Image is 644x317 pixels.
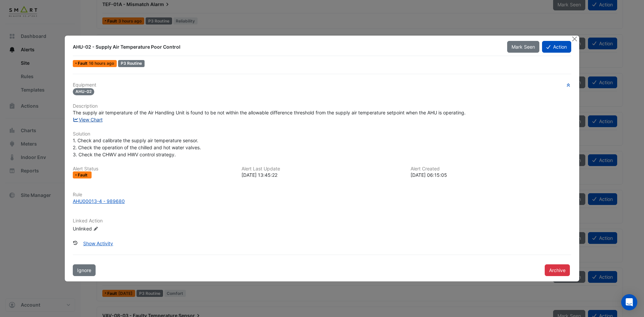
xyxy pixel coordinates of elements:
div: AHU-02 - Supply Air Temperature Poor Control [73,44,499,50]
span: Ignore [77,267,91,273]
div: [DATE] 13:45:22 [241,171,402,178]
button: Action [542,41,571,53]
fa-icon: Edit Linked Action [93,226,98,231]
h6: Rule [73,192,571,198]
h6: Description [73,103,571,109]
div: Open Intercom Messenger [621,294,637,310]
span: Fault [78,173,89,177]
a: AHU00013-4 - 989680 [73,198,571,205]
a: View Chart [73,117,103,122]
div: AHU00013-4 - 989680 [73,198,125,205]
h6: Alert Last Update [241,166,402,172]
div: P3 Routine [118,60,145,67]
span: The supply air temperature of the Air Handling Unit is found to be not within the allowable diffe... [73,110,466,115]
button: Close [571,36,578,43]
button: Mark Seen [507,41,539,53]
div: [DATE] 06:15:05 [411,171,571,178]
span: Mark Seen [512,44,535,50]
h6: Alert Status [73,166,233,172]
h6: Linked Action [73,218,571,224]
span: Fault [78,61,89,65]
span: Mon 06-Oct-2025 20:45 PST [89,61,114,66]
h6: Equipment [73,82,571,88]
div: Unlinked [73,225,153,232]
h6: Solution [73,131,571,137]
button: Ignore [73,264,96,276]
button: Show Activity [79,237,117,249]
span: AHU-02 [73,88,94,95]
h6: Alert Created [411,166,571,172]
span: 1. Check and calibrate the supply air temperature sensor. 2. Check the operation of the chilled a... [73,138,201,157]
button: Archive [545,264,570,276]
